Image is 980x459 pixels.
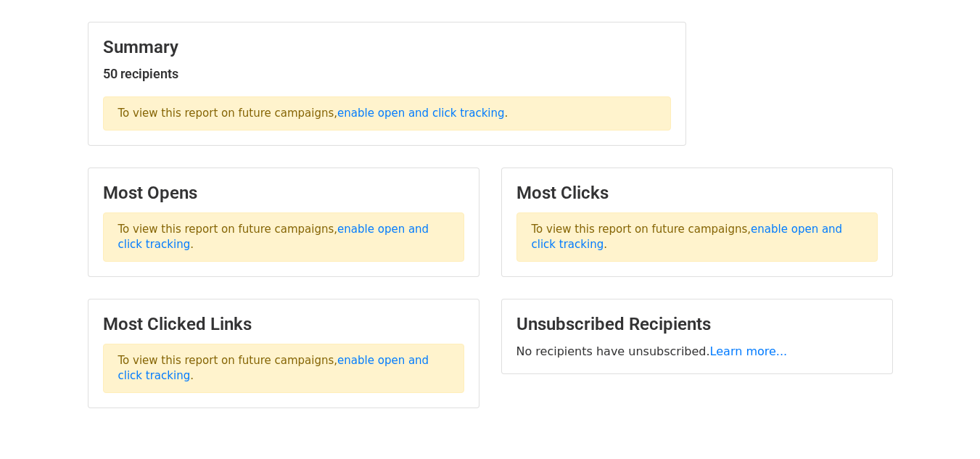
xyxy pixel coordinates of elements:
[516,344,878,359] p: No recipients have unsubscribed.
[118,223,429,251] a: enable open and click tracking
[103,66,671,82] h5: 50 recipients
[516,212,878,262] p: To view this report on future campaigns, .
[103,37,671,58] h3: Summary
[103,314,464,335] h3: Most Clicked Links
[103,96,671,131] p: To view this report on future campaigns, .
[516,314,878,335] h3: Unsubscribed Recipients
[337,107,504,120] a: enable open and click tracking
[907,389,980,459] iframe: Chat Widget
[103,212,464,262] p: To view this report on future campaigns, .
[118,354,429,382] a: enable open and click tracking
[516,183,878,204] h3: Most Clicks
[710,344,788,358] a: Learn more...
[103,183,464,204] h3: Most Opens
[103,344,464,393] p: To view this report on future campaigns, .
[532,223,843,251] a: enable open and click tracking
